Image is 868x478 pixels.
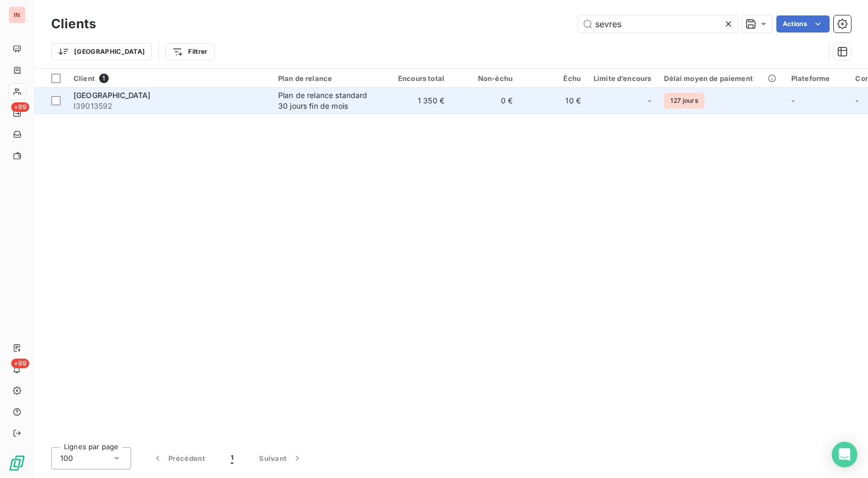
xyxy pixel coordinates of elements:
td: 0 € [451,88,519,114]
button: Actions [776,15,830,33]
span: +99 [11,359,29,368]
span: Client [74,74,95,83]
img: Logo LeanPay [9,455,26,472]
span: - [648,95,651,106]
span: 1 [231,453,233,464]
span: 127 jours [664,93,704,109]
span: 1 [99,74,109,83]
input: Rechercher [578,15,738,33]
td: 1 350 € [383,88,451,114]
div: Open Intercom Messenger [832,442,857,467]
span: I39013592 [74,101,265,111]
span: +99 [11,102,29,112]
div: Délai moyen de paiement [664,74,778,83]
h3: Clients [51,14,96,34]
span: [GEOGRAPHIC_DATA] [74,91,151,100]
div: Plateforme [791,74,843,83]
span: 100 [60,453,73,464]
td: 10 € [519,88,587,114]
div: Non-échu [457,74,513,83]
button: 1 [218,447,246,469]
div: Plan de relance [278,74,376,83]
div: Limite d’encours [594,74,651,83]
button: [GEOGRAPHIC_DATA] [51,43,152,60]
div: Échu [525,74,581,83]
a: +99 [9,104,25,121]
span: - [791,96,794,105]
span: - [855,96,858,105]
div: Plan de relance standard 30 jours fin de mois [278,90,376,111]
div: IN [9,6,26,23]
button: Suivant [246,447,315,469]
button: Filtrer [165,43,214,60]
button: Précédent [140,447,218,469]
div: Encours total [389,74,444,83]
